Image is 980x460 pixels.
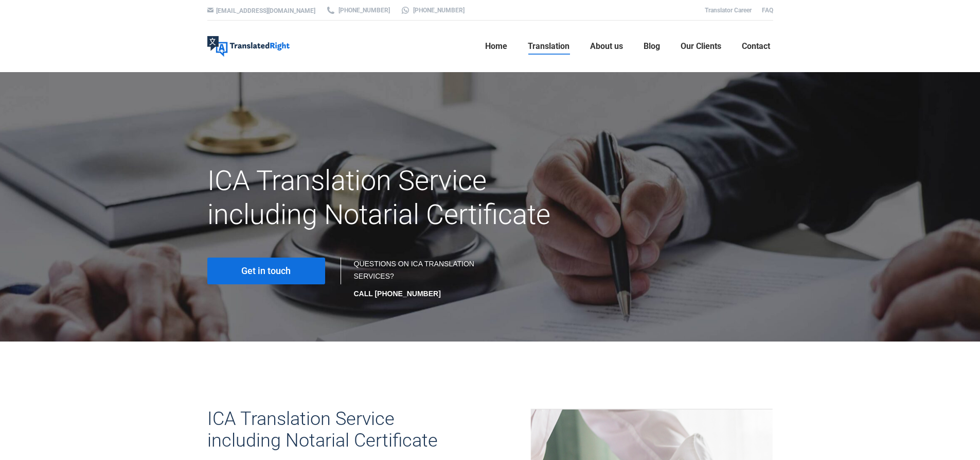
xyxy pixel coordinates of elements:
[216,7,315,14] a: [EMAIL_ADDRESS][DOMAIN_NAME]
[640,30,663,63] a: Blog
[482,30,510,63] a: Home
[207,164,579,232] h1: ICA Translation Service including Notarial Certificate
[354,258,480,300] div: QUESTIONS ON ICA TRANSLATION SERVICES?
[207,258,325,284] a: Get in touch
[762,7,773,14] a: FAQ
[590,41,623,52] span: About us
[681,41,721,52] span: Our Clients
[241,266,291,276] span: Get in touch
[354,289,441,298] strong: CALL [PHONE_NUMBER]
[207,36,290,57] img: Translated Right
[525,30,573,63] a: Translation
[485,41,507,52] span: Home
[207,408,449,451] h3: ICA Translation Service including Notarial Certificate
[678,30,724,63] a: Our Clients
[326,6,390,15] a: [PHONE_NUMBER]
[739,30,773,63] a: Contact
[705,7,752,14] a: Translator Career
[400,6,465,15] a: [PHONE_NUMBER]
[587,30,626,63] a: About us
[644,41,660,52] span: Blog
[528,41,569,52] span: Translation
[742,41,770,52] span: Contact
